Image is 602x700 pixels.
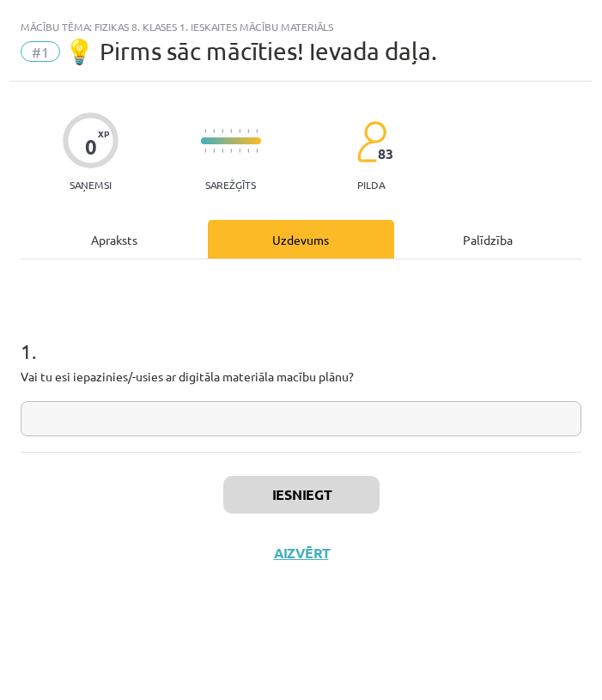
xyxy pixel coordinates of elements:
[21,21,581,33] div: Mācību tēma: Fizikas 8. klases 1. ieskaites mācību materiāls
[222,129,223,133] img: icon-short-line-57e1e144782c952c97e751825c79c345078a6d821885a25fce030b3d8c18986b.svg
[208,220,395,259] div: Uzdevums
[256,129,258,133] img: icon-short-line-57e1e144782c952c97e751825c79c345078a6d821885a25fce030b3d8c18986b.svg
[239,129,240,133] img: icon-short-line-57e1e144782c952c97e751825c79c345078a6d821885a25fce030b3d8c18986b.svg
[213,149,215,153] img: icon-short-line-57e1e144782c952c97e751825c79c345078a6d821885a25fce030b3d8c18986b.svg
[230,129,232,133] img: icon-short-line-57e1e144782c952c97e751825c79c345078a6d821885a25fce030b3d8c18986b.svg
[21,220,208,259] div: Apraksts
[378,146,393,161] span: 83
[230,149,232,153] img: icon-short-line-57e1e144782c952c97e751825c79c345078a6d821885a25fce030b3d8c18986b.svg
[64,37,437,65] span: 💡 Pirms sāc mācīties! Ievada daļa.
[85,135,97,159] div: 0
[247,149,249,153] img: icon-short-line-57e1e144782c952c97e751825c79c345078a6d821885a25fce030b3d8c18986b.svg
[205,179,256,191] p: Sarežģīts
[204,129,206,133] img: icon-short-line-57e1e144782c952c97e751825c79c345078a6d821885a25fce030b3d8c18986b.svg
[223,476,380,514] button: Iesniegt
[394,220,581,259] div: Palīdzība
[356,120,386,163] img: students-c634bb4e5e11cddfef0936a35e636f08e4e9abd3cc4e673bd6f9a4125e45ecb1.svg
[213,129,215,133] img: icon-short-line-57e1e144782c952c97e751825c79c345078a6d821885a25fce030b3d8c18986b.svg
[222,149,223,153] img: icon-short-line-57e1e144782c952c97e751825c79c345078a6d821885a25fce030b3d8c18986b.svg
[63,179,119,191] p: Saņemsi
[247,129,249,133] img: icon-short-line-57e1e144782c952c97e751825c79c345078a6d821885a25fce030b3d8c18986b.svg
[357,179,385,191] p: pilda
[239,149,240,153] img: icon-short-line-57e1e144782c952c97e751825c79c345078a6d821885a25fce030b3d8c18986b.svg
[21,41,60,62] span: #1
[98,129,109,138] span: XP
[204,149,206,153] img: icon-short-line-57e1e144782c952c97e751825c79c345078a6d821885a25fce030b3d8c18986b.svg
[21,368,354,386] label: Vai tu esi iepazinies/-usies ar digitāla materiāla macību plānu?
[256,149,258,153] img: icon-short-line-57e1e144782c952c97e751825c79c345078a6d821885a25fce030b3d8c18986b.svg
[21,309,581,362] h1: 1 .
[269,545,334,562] button: Aizvērt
